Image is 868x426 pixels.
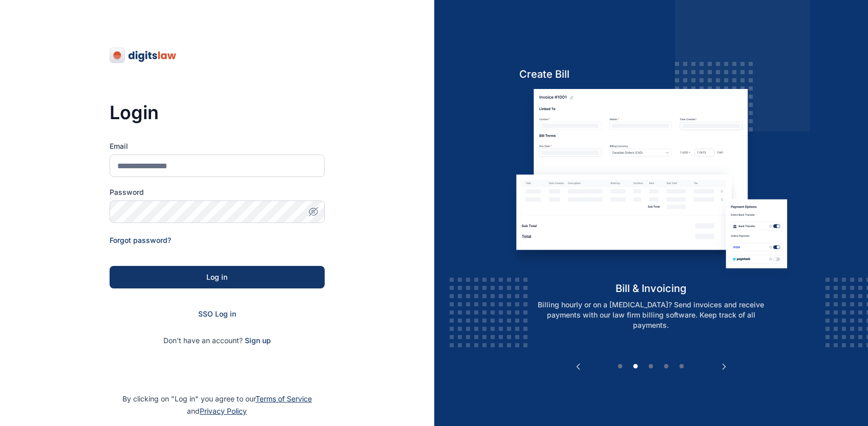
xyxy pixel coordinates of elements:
p: By clicking on "Log in" you agree to our [12,393,422,417]
button: Log in [110,266,325,288]
h5: bill & invoicing [509,281,793,296]
button: 2 [630,362,641,372]
label: Password [110,187,325,197]
a: Sign up [245,336,271,345]
span: Sign up [245,335,271,346]
h3: Login [110,102,325,123]
span: and [187,407,247,415]
button: Next [719,362,729,372]
div: Log in [126,272,308,282]
a: Terms of Service [256,394,312,403]
img: digitslaw-logo [110,47,177,63]
img: bill-and-invoicin [509,89,793,281]
p: Don't have an account? [110,335,325,346]
a: Privacy Policy [200,407,247,415]
button: Previous [573,362,583,372]
button: 1 [615,362,625,372]
h5: Create Bill [509,67,793,81]
p: Billing hourly or on a [MEDICAL_DATA]? Send invoices and receive payments with our law firm billi... [520,300,782,330]
button: 4 [661,362,671,372]
a: Forgot password? [110,236,171,244]
label: Email [110,141,325,151]
button: 3 [646,362,656,372]
a: SSO Log in [198,309,236,318]
button: 5 [676,362,687,372]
